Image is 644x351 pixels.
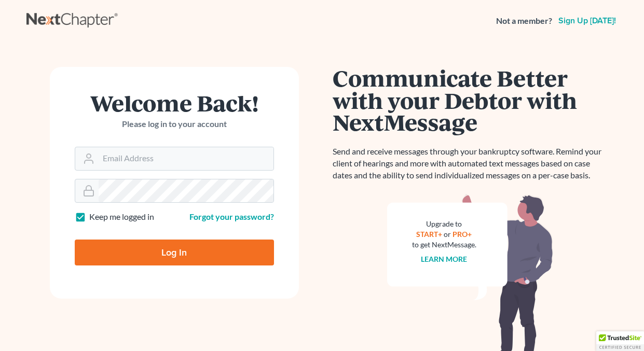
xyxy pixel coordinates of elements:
a: Learn more [421,255,467,263]
input: Email Address [99,147,273,170]
p: Please log in to your account [75,118,274,130]
div: TrustedSite Certified [596,331,644,351]
div: Upgrade to [412,219,476,229]
strong: Not a member? [496,15,552,27]
span: or [444,230,451,238]
input: Log In [75,240,274,265]
h1: Communicate Better with your Debtor with NextMessage [333,67,608,133]
div: to get NextMessage. [412,240,476,250]
a: Forgot your password? [189,212,274,221]
a: START+ [416,230,442,238]
label: Keep me logged in [89,211,154,223]
a: PRO+ [453,230,472,238]
p: Send and receive messages through your bankruptcy software. Remind your client of hearings and mo... [333,146,608,181]
a: Sign up [DATE]! [556,17,618,25]
h1: Welcome Back! [75,92,274,114]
